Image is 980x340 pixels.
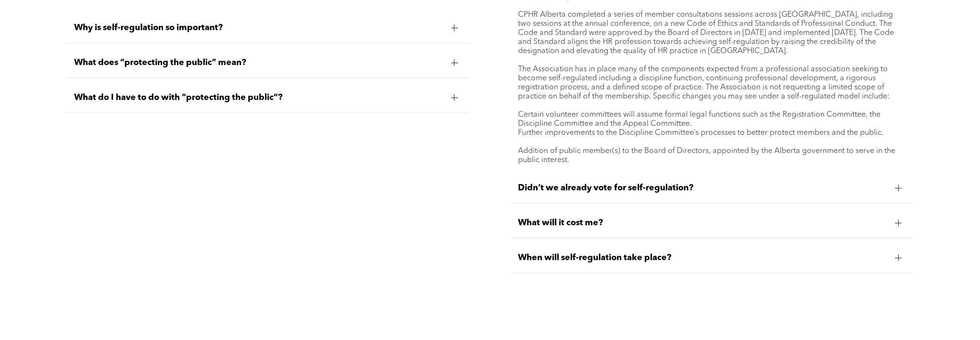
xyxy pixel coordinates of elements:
span: What will it cost me? [518,218,888,228]
span: Didn’t we already vote for self-regulation? [518,183,888,193]
p: CPHR Alberta completed a series of member consultations sessions across [GEOGRAPHIC_DATA], includ... [518,11,906,56]
p: Certain volunteer committees will assume formal legal functions such as the Registration Committe... [518,110,906,129]
p: Further improvements to the Discipline Committee’s processes to better protect members and the pu... [518,129,906,138]
p: Addition of public member(s) to the Board of Directors, appointed by the Alberta government to se... [518,147,906,165]
span: When will self-regulation take place? [518,252,888,263]
span: Why is self-regulation so important? [74,22,444,33]
span: What does “protecting the public” mean? [74,57,444,68]
p: The Association has in place many of the components expected from a professional association seek... [518,65,906,101]
span: What do I have to do with “protecting the public”? [74,92,444,103]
